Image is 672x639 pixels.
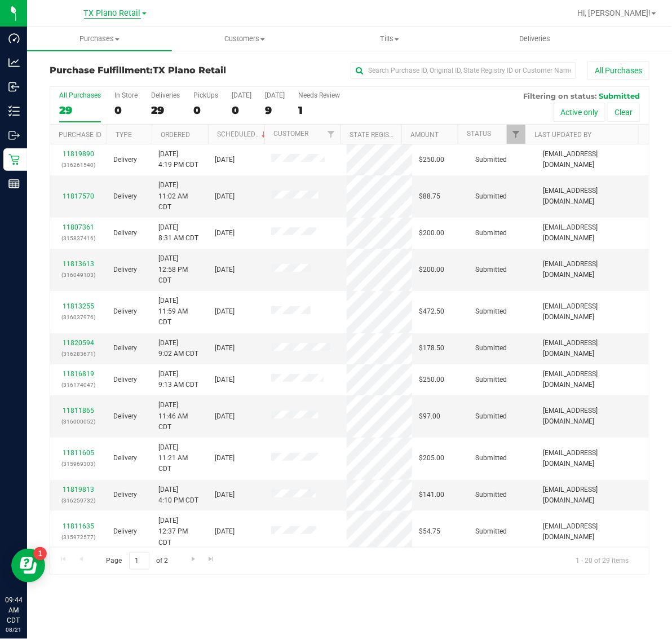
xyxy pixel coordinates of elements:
a: 11811865 [63,407,94,415]
span: Delivery [113,453,137,464]
span: Delivery [113,265,137,275]
a: 11807361 [63,223,94,231]
a: Go to the last page [203,552,219,567]
span: Submitted [475,343,507,354]
p: (315969303) [57,459,100,469]
h3: Purchase Fulfillment: [50,65,250,76]
span: 1 - 20 of 29 items [567,552,638,569]
span: [DATE] [215,343,235,354]
div: 0 [232,104,251,117]
span: $178.50 [419,343,444,354]
p: (316049103) [57,270,100,280]
inline-svg: Reports [8,178,20,190]
span: Delivery [113,490,137,500]
a: Ordered [161,131,190,139]
span: [DATE] [215,453,235,464]
span: [DATE] [215,411,235,422]
span: [DATE] [215,526,235,537]
span: $250.00 [419,374,444,385]
a: Customer [273,130,308,138]
span: [DATE] [215,265,235,275]
p: (316037976) [57,312,100,323]
span: Delivery [113,228,137,239]
span: [DATE] 11:21 AM CDT [158,442,201,475]
span: [DATE] [215,306,235,317]
a: State Registry ID [350,131,409,139]
a: Filter [507,125,525,144]
span: [DATE] [215,490,235,500]
span: [EMAIL_ADDRESS][DOMAIN_NAME] [543,186,642,207]
a: Customers [172,27,317,51]
span: $250.00 [419,155,444,165]
div: [DATE] [265,91,285,99]
span: Deliveries [504,34,565,44]
span: [DATE] 12:58 PM CDT [158,253,201,286]
span: [DATE] 11:46 AM CDT [158,400,201,433]
p: (315972577) [57,532,100,543]
span: [EMAIL_ADDRESS][DOMAIN_NAME] [543,448,642,469]
span: Customers [173,34,316,44]
p: (315837416) [57,233,100,244]
span: [DATE] 11:02 AM CDT [158,180,201,213]
a: 11813613 [63,260,94,268]
p: 09:44 AM CDT [5,595,22,625]
div: 9 [265,104,285,117]
span: [EMAIL_ADDRESS][DOMAIN_NAME] [543,484,642,506]
div: Needs Review [298,91,340,99]
div: 29 [151,104,180,117]
span: Submitted [475,374,507,385]
a: 11811605 [63,449,94,457]
span: Delivery [113,306,137,317]
span: [EMAIL_ADDRESS][DOMAIN_NAME] [543,149,642,170]
span: Submitted [475,306,507,317]
span: [EMAIL_ADDRESS][DOMAIN_NAME] [543,301,642,323]
a: 11819813 [63,486,94,493]
inline-svg: Inventory [8,105,20,117]
a: Go to the next page [185,552,201,567]
span: Submitted [475,155,507,165]
a: 11817570 [63,192,94,200]
span: [EMAIL_ADDRESS][DOMAIN_NAME] [543,259,642,280]
a: Scheduled [217,130,268,138]
inline-svg: Inbound [8,81,20,92]
input: Search Purchase ID, Original ID, State Registry ID or Customer Name... [351,62,576,79]
div: 29 [59,104,101,117]
inline-svg: Outbound [8,130,20,141]
span: [DATE] 8:31 AM CDT [158,222,198,244]
span: $54.75 [419,526,440,537]
a: 11816819 [63,370,94,378]
span: [DATE] 4:10 PM CDT [158,484,198,506]
a: 11820594 [63,339,94,347]
span: [EMAIL_ADDRESS][DOMAIN_NAME] [543,222,642,244]
a: Filter [322,125,341,144]
span: Submitted [475,265,507,275]
span: Page of 2 [96,552,178,570]
span: Submitted [475,411,507,422]
a: Purchase ID [59,131,101,139]
span: [DATE] 12:37 PM CDT [158,515,201,548]
span: [EMAIL_ADDRESS][DOMAIN_NAME] [543,338,642,359]
a: Deliveries [462,27,607,51]
span: [DATE] 9:13 AM CDT [158,369,198,390]
span: Submitted [599,91,640,100]
p: (316174047) [57,380,100,390]
span: [DATE] [215,374,235,385]
p: 08/21 [5,625,22,634]
span: TX Plano Retail [84,8,141,19]
a: Status [467,130,491,138]
button: Active only [553,103,605,122]
span: [DATE] 11:59 AM CDT [158,296,201,328]
a: Last Updated By [534,131,591,139]
span: Delivery [113,191,137,202]
a: Purchases [27,27,172,51]
span: [DATE] 4:19 PM CDT [158,149,198,170]
div: 1 [298,104,340,117]
span: Delivery [113,155,137,165]
div: [DATE] [232,91,251,99]
div: In Store [114,91,138,99]
span: Submitted [475,453,507,464]
span: Submitted [475,490,507,500]
span: $97.00 [419,411,440,422]
span: [DATE] [215,155,235,165]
